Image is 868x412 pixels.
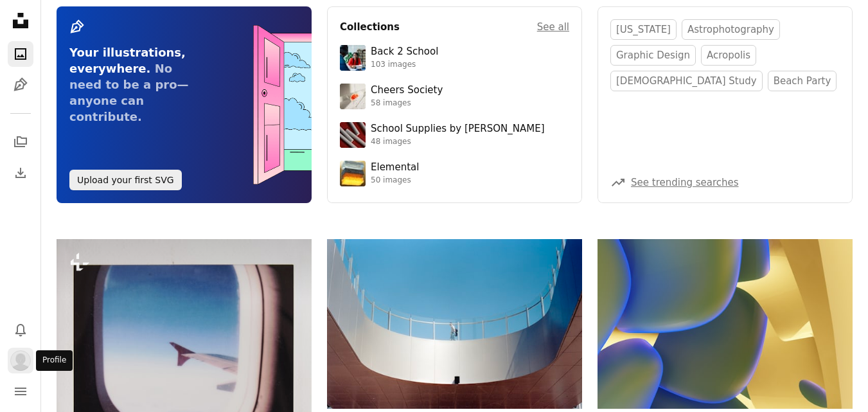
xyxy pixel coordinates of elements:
a: See all [537,19,569,35]
a: Modern architecture with a person on a balcony [327,318,582,330]
a: Abstract organic shapes with blue and yellow gradients [598,318,853,330]
span: Your illustrations, everywhere. [69,46,186,75]
h4: Collections [340,19,400,35]
div: Elemental [371,161,419,174]
a: beach party [768,71,837,91]
button: Profile [8,348,33,373]
a: Elemental50 images [340,161,569,186]
button: Menu [8,379,33,404]
a: Cheers Society58 images [340,84,569,109]
img: premium_photo-1683135218355-6d72011bf303 [340,45,366,71]
div: Cheers Society [371,84,443,97]
img: Modern architecture with a person on a balcony [327,239,582,409]
a: acropolis [701,45,756,66]
button: Upload your first SVG [69,170,182,190]
button: Notifications [8,317,33,343]
a: Download History [8,160,33,186]
span: No need to be a pro—anyone can contribute. [69,62,189,123]
a: Home — Unsplash [8,8,33,36]
a: astrophotography [682,19,780,40]
a: School Supplies by [PERSON_NAME]48 images [340,122,569,148]
a: Back 2 School103 images [340,45,569,71]
a: Collections [8,129,33,155]
div: 103 images [371,60,438,70]
div: School Supplies by [PERSON_NAME] [371,123,545,136]
a: [DEMOGRAPHIC_DATA] study [610,71,763,91]
a: [US_STATE] [610,19,677,40]
a: Illustrations [8,72,33,98]
img: photo-1610218588353-03e3130b0e2d [340,84,366,109]
img: Abstract organic shapes with blue and yellow gradients [598,239,853,409]
img: premium_photo-1751985761161-8a269d884c29 [340,161,366,186]
div: 50 images [371,175,419,186]
a: See trending searches [631,177,739,188]
div: 58 images [371,98,443,109]
a: graphic design [610,45,696,66]
a: View from an airplane window, looking at the wing. [57,383,312,395]
img: premium_photo-1715107534993-67196b65cde7 [340,122,366,148]
div: Back 2 School [371,46,438,58]
img: Avatar of user superpower generator [10,350,31,371]
div: 48 images [371,137,545,147]
a: Photos [8,41,33,67]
